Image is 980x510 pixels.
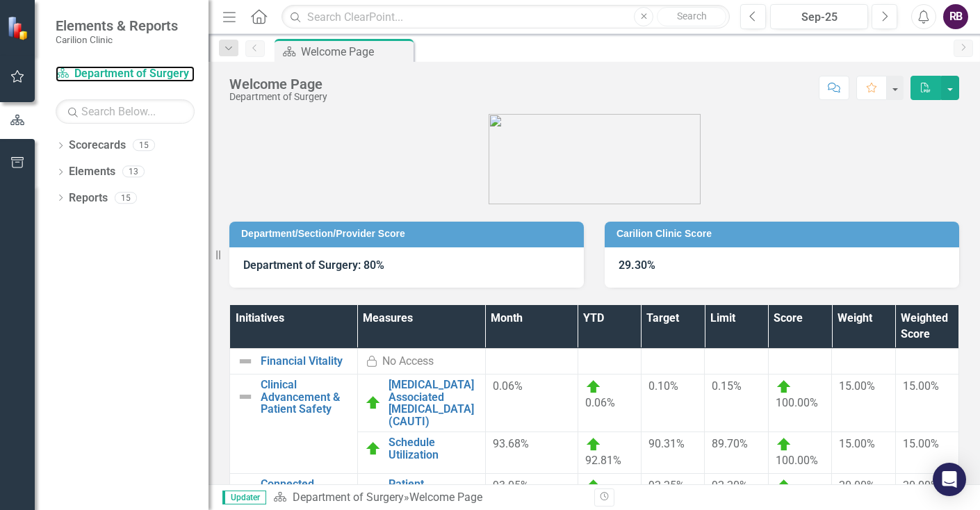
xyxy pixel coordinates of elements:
[776,396,818,409] span: 100.00%
[776,379,792,395] img: On Target
[230,349,358,375] td: Double-Click to Edit Right Click for Context Menu
[365,395,382,411] img: On Target
[933,463,966,496] div: Open Intercom Messenger
[229,76,327,92] div: Welcome Page
[648,479,685,492] span: 92.25%
[648,437,685,450] span: 90.31%
[56,34,178,45] small: Carilion Clinic
[237,388,254,405] img: Not Defined
[69,138,126,154] a: Scorecards
[712,437,748,450] span: 89.70%
[365,441,382,457] img: On Target
[301,43,410,60] div: Welcome Page
[281,5,730,29] input: Search ClearPoint...
[261,379,350,416] a: Clinical Advancement & Patient Safety
[839,437,875,450] span: 15.00%
[585,478,602,495] img: On Target
[770,4,868,29] button: Sep-25
[776,436,792,453] img: On Target
[903,379,939,393] span: 15.00%
[229,92,327,102] div: Department of Surgery
[585,379,602,395] img: On Target
[230,375,358,474] td: Double-Click to Edit Right Click for Context Menu
[382,354,434,370] div: No Access
[619,258,655,272] strong: 29.30%
[839,379,875,393] span: 15.00%
[648,379,678,393] span: 0.10%
[56,66,195,82] a: Department of Surgery
[237,353,254,370] img: Not Defined
[293,491,404,504] a: Department of Surgery
[56,99,195,124] input: Search Below...
[69,164,115,180] a: Elements
[616,229,952,239] h3: Carilion Clinic Score
[409,491,482,504] div: Welcome Page
[357,432,485,474] td: Double-Click to Edit Right Click for Context Menu
[69,190,108,206] a: Reports
[903,437,939,450] span: 15.00%
[585,454,621,467] span: 92.81%
[7,16,31,40] img: ClearPoint Strategy
[241,229,577,239] h3: Department/Section/Provider Score
[243,258,384,272] strong: Department of Surgery: 80%
[493,379,523,393] span: 0.06%
[115,192,137,204] div: 15
[389,436,478,461] a: Schedule Utilization
[122,166,145,178] div: 13
[839,479,875,492] span: 20.00%
[261,355,350,368] a: Financial Vitality
[389,379,478,427] a: [MEDICAL_DATA] Associated [MEDICAL_DATA] (CAUTI)
[585,396,615,409] span: 0.06%
[712,379,742,393] span: 0.15%
[657,7,726,26] button: Search
[677,10,707,22] span: Search
[943,4,968,29] button: RB
[493,479,529,492] span: 93.05%
[489,114,701,204] img: carilion%20clinic%20logo%202.0.png
[133,140,155,151] div: 15
[56,17,178,34] span: Elements & Reports
[776,454,818,467] span: 100.00%
[712,479,748,492] span: 92.20%
[357,375,485,432] td: Double-Click to Edit Right Click for Context Menu
[776,478,792,495] img: On Target
[273,490,584,506] div: »
[493,437,529,450] span: 93.68%
[903,479,939,492] span: 20.00%
[775,9,863,26] div: Sep-25
[585,436,602,453] img: On Target
[222,491,266,504] span: Updater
